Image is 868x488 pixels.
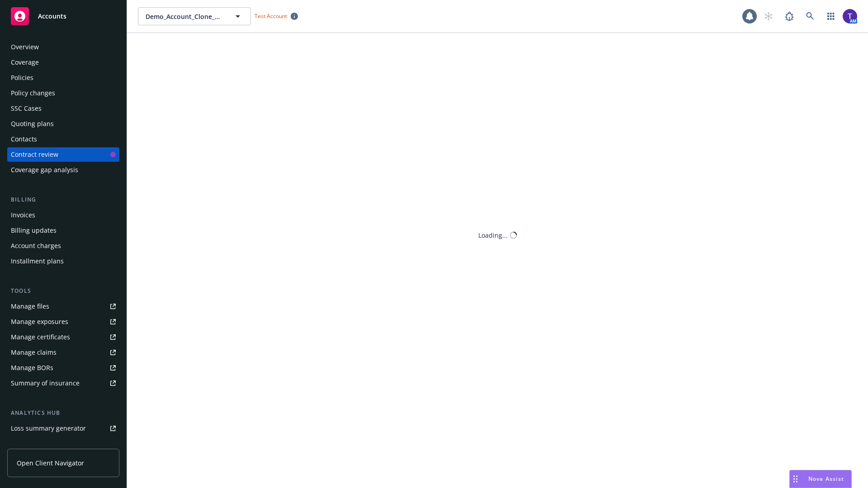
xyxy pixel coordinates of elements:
div: SSC Cases [11,101,42,116]
a: Policies [7,70,119,85]
div: Manage exposures [11,314,68,329]
a: Loss summary generator [7,421,119,436]
div: Manage certificates [11,330,70,344]
div: Policy changes [11,86,55,100]
span: Accounts [38,13,66,20]
span: Test Account [251,11,302,21]
a: Coverage [7,55,119,70]
div: Loss summary generator [11,421,86,436]
a: Accounts [7,4,119,29]
div: Loading... [478,230,508,240]
div: Billing [7,195,119,204]
span: Open Client Navigator [17,458,84,468]
div: Account charges [11,239,61,253]
a: Manage BORs [7,361,119,375]
a: Start snowing [759,7,778,25]
div: Manage BORs [11,361,53,375]
div: Tools [7,286,119,296]
span: Nova Assist [808,475,844,483]
a: Coverage gap analysis [7,163,119,177]
div: Invoices [11,208,35,222]
div: Coverage [11,55,39,70]
a: Search [801,7,819,25]
div: Billing updates [11,223,57,238]
img: photo [843,9,857,23]
a: Manage exposures [7,314,119,329]
div: Summary of insurance [11,376,80,390]
div: Contract review [11,147,58,162]
div: Contacts [11,132,37,146]
div: Analytics hub [7,408,119,418]
span: Test Account [255,12,287,20]
button: Nova Assist [789,470,852,488]
button: Demo_Account_Clone_QA_CR_Tests_Demo [138,7,251,25]
a: Invoices [7,208,119,222]
a: SSC Cases [7,101,119,116]
a: Policy changes [7,86,119,100]
a: Quoting plans [7,117,119,131]
a: Manage certificates [7,330,119,344]
span: Demo_Account_Clone_QA_CR_Tests_Demo [146,12,224,21]
div: Manage claims [11,345,57,360]
a: Account charges [7,239,119,253]
a: Contacts [7,132,119,146]
div: Coverage gap analysis [11,163,78,177]
div: Manage files [11,299,49,314]
div: Policies [11,70,33,85]
a: Installment plans [7,254,119,268]
div: Overview [11,40,39,54]
div: Drag to move [790,470,801,488]
a: Report a Bug [780,7,798,25]
a: Overview [7,40,119,54]
a: Manage files [7,299,119,314]
a: Contract review [7,147,119,162]
a: Summary of insurance [7,376,119,390]
div: Quoting plans [11,117,54,131]
a: Switch app [822,7,840,25]
a: Billing updates [7,223,119,238]
div: Installment plans [11,254,64,268]
a: Manage claims [7,345,119,360]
